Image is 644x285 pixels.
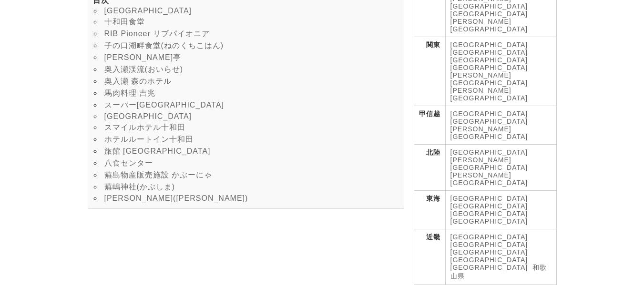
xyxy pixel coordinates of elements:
a: [PERSON_NAME]亭 [104,53,182,61]
a: [PERSON_NAME]([PERSON_NAME]) [104,194,248,202]
a: [GEOGRAPHIC_DATA] [450,210,528,217]
a: [GEOGRAPHIC_DATA] [450,264,528,271]
a: [PERSON_NAME][GEOGRAPHIC_DATA] [450,18,528,33]
a: 八食センター [104,159,153,167]
a: [GEOGRAPHIC_DATA] [104,112,192,120]
a: [GEOGRAPHIC_DATA] [450,148,528,156]
a: [GEOGRAPHIC_DATA] [450,256,528,264]
a: [GEOGRAPHIC_DATA] [450,195,528,202]
a: [GEOGRAPHIC_DATA] [450,118,528,125]
a: [GEOGRAPHIC_DATA] [104,7,192,15]
a: スマイルホテル十和田 [104,123,185,131]
a: [GEOGRAPHIC_DATA] [450,217,528,225]
a: 十和田食堂 [104,18,145,26]
a: [PERSON_NAME][GEOGRAPHIC_DATA] [450,171,528,187]
th: 近畿 [414,229,445,285]
a: [GEOGRAPHIC_DATA] [450,202,528,210]
a: 蕪嶋神社(かぶしま) [104,183,175,191]
a: [GEOGRAPHIC_DATA] [450,49,528,56]
th: 甲信越 [414,106,445,145]
th: 関東 [414,37,445,106]
a: [GEOGRAPHIC_DATA] [450,10,528,18]
a: [PERSON_NAME][GEOGRAPHIC_DATA] [450,156,528,171]
a: [GEOGRAPHIC_DATA] [450,248,528,256]
a: [GEOGRAPHIC_DATA] [450,56,528,64]
a: [GEOGRAPHIC_DATA] [450,110,528,118]
a: 奥入瀬 森のホテル [104,77,172,85]
a: 奥入瀬渓流(おいらせ) [104,65,184,73]
th: 東海 [414,191,445,229]
a: [GEOGRAPHIC_DATA] [450,64,528,71]
a: 馬肉料理 吉兆 [104,89,155,97]
a: [PERSON_NAME][GEOGRAPHIC_DATA] [450,125,528,140]
a: RIB Pioneer リブパイオニア [104,29,210,38]
a: 旅館 [GEOGRAPHIC_DATA] [104,147,211,155]
a: 子の口湖畔食堂(ねのくちこはん) [104,41,224,49]
a: [GEOGRAPHIC_DATA] [450,241,528,248]
a: [GEOGRAPHIC_DATA] [450,41,528,49]
a: スーパー[GEOGRAPHIC_DATA] [104,101,225,109]
a: 蕪島物産販売施設 かぶーにゃ [104,171,212,179]
a: [GEOGRAPHIC_DATA] [450,94,528,102]
a: ホテルルートイン十和田 [104,135,194,143]
th: 北陸 [414,145,445,191]
a: [GEOGRAPHIC_DATA] [450,233,528,241]
a: [PERSON_NAME][GEOGRAPHIC_DATA] [450,71,528,87]
a: [PERSON_NAME] [450,87,511,94]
